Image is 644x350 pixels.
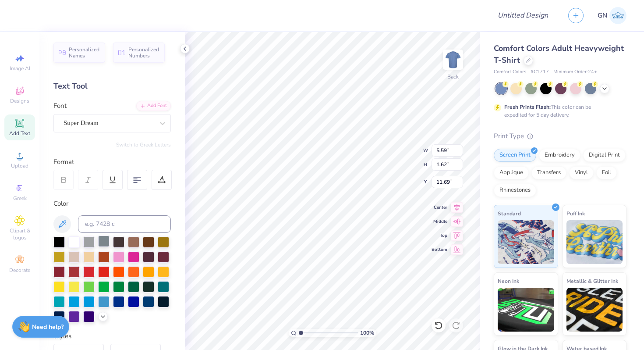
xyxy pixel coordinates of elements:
[504,103,612,119] div: This color can be expedited for 5 day delivery.
[609,7,626,24] img: George Nikhil Musunoor
[447,73,459,81] div: Back
[53,331,171,341] div: Styles
[494,131,626,141] div: Print Type
[9,267,30,274] span: Decorate
[53,80,171,92] div: Text Tool
[583,149,626,162] div: Digital Print
[494,166,529,179] div: Applique
[498,209,521,218] span: Standard
[10,65,30,72] span: Image AI
[136,101,171,111] div: Add Font
[494,43,624,65] span: Comfort Colors Adult Heavyweight T-Shirt
[598,7,626,24] a: GN
[566,288,623,332] img: Metallic & Glitter Ink
[498,276,519,286] span: Neon Ink
[432,204,447,211] span: Center
[539,149,580,162] div: Embroidery
[69,46,100,59] span: Personalized Names
[360,329,374,337] span: 100 %
[128,46,159,59] span: Personalized Numbers
[569,166,594,179] div: Vinyl
[53,157,172,167] div: Format
[566,209,585,218] span: Puff Ink
[9,130,30,137] span: Add Text
[494,68,526,76] span: Comfort Colors
[53,199,171,209] div: Color
[4,227,35,241] span: Clipart & logos
[531,166,566,179] div: Transfers
[491,7,555,24] input: Untitled Design
[498,220,554,264] img: Standard
[432,218,447,225] span: Middle
[553,68,597,76] span: Minimum Order: 24 +
[498,288,554,332] img: Neon Ink
[78,215,171,233] input: e.g. 7428 c
[432,232,447,239] span: Top
[53,101,67,111] label: Font
[494,149,536,162] div: Screen Print
[596,166,617,179] div: Foil
[432,246,447,253] span: Bottom
[32,323,64,331] strong: Need help?
[566,220,623,264] img: Puff Ink
[10,97,29,104] span: Designs
[598,11,607,21] span: GN
[116,141,171,148] button: Switch to Greek Letters
[531,68,549,76] span: # C1717
[494,184,536,197] div: Rhinestones
[11,162,28,169] span: Upload
[13,195,27,202] span: Greek
[566,276,618,286] span: Metallic & Glitter Ink
[444,51,462,68] img: Back
[504,104,551,111] strong: Fresh Prints Flash:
